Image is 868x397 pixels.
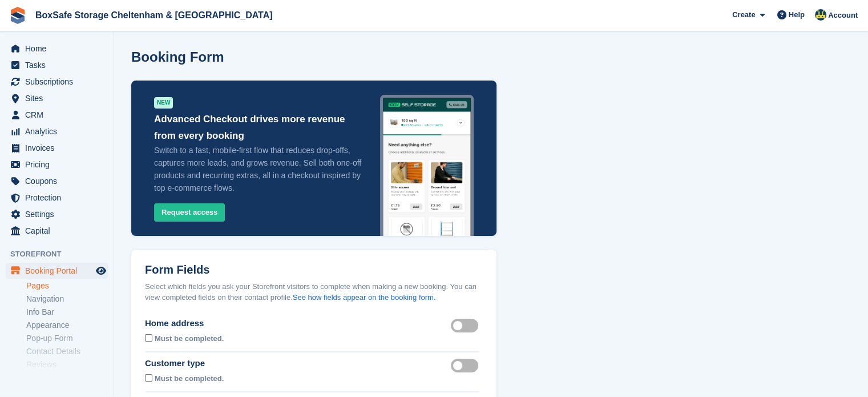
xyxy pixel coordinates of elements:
[6,190,108,206] a: menu
[25,190,94,206] span: Protection
[6,206,108,222] a: menu
[815,9,826,21] img: Kim Virabi
[6,173,108,189] a: menu
[10,248,114,260] span: Storefront
[828,10,858,21] span: Account
[25,57,94,73] span: Tasks
[25,140,94,156] span: Invoices
[26,280,108,291] a: Pages
[6,223,108,239] a: menu
[154,111,363,144] p: Advanced Checkout drives more revenue from every booking
[732,9,755,21] span: Create
[25,90,94,106] span: Sites
[155,372,224,384] div: Must be completed.
[6,74,108,90] a: menu
[451,324,483,326] label: Home address visible
[26,359,108,370] a: Reviews
[25,107,94,123] span: CRM
[25,157,94,173] span: Pricing
[25,74,94,90] span: Subscriptions
[145,317,226,330] div: Home address
[380,95,474,284] img: advanced_checkout-3a6f29b8f307e128f80f36cbef5223c0c28d0aeba6f80f7118ca5621cf25e01c.png
[6,263,108,279] a: menu
[451,364,483,366] label: Customer type visible
[155,332,224,344] div: Must be completed.
[25,223,94,239] span: Capital
[25,263,94,279] span: Booking Portal
[6,41,108,57] a: menu
[6,90,108,106] a: menu
[94,264,108,278] a: Preview store
[26,320,108,331] a: Appearance
[154,97,173,109] div: NEW
[26,333,108,344] a: Pop-up Form
[9,7,26,24] img: stora-icon-8386f47178a22dfd0bd8f6a31ec36ba5ce8667c1dd55bd0f319d3a0aa187defe.svg
[145,263,483,276] h2: Form Fields
[154,203,225,222] button: Request access
[6,107,108,123] a: menu
[25,173,94,189] span: Coupons
[145,281,483,303] div: Select which fields you ask your Storefront visitors to complete when making a new booking. You c...
[6,157,108,173] a: menu
[25,123,94,139] span: Analytics
[26,294,108,304] a: Navigation
[31,6,277,25] a: BoxSafe Storage Cheltenham & [GEOGRAPHIC_DATA]
[145,357,226,370] div: Customer type
[789,9,805,21] span: Help
[25,41,94,57] span: Home
[131,49,224,65] h1: Booking Form
[25,206,94,222] span: Settings
[6,57,108,73] a: menu
[154,144,363,194] p: Switch to a fast, mobile-first flow that reduces drop-offs, captures more leads, and grows revenu...
[26,307,108,318] a: Info Bar
[6,140,108,156] a: menu
[293,293,436,302] a: See how fields appear on the booking form.
[6,123,108,139] a: menu
[26,346,108,357] a: Contact Details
